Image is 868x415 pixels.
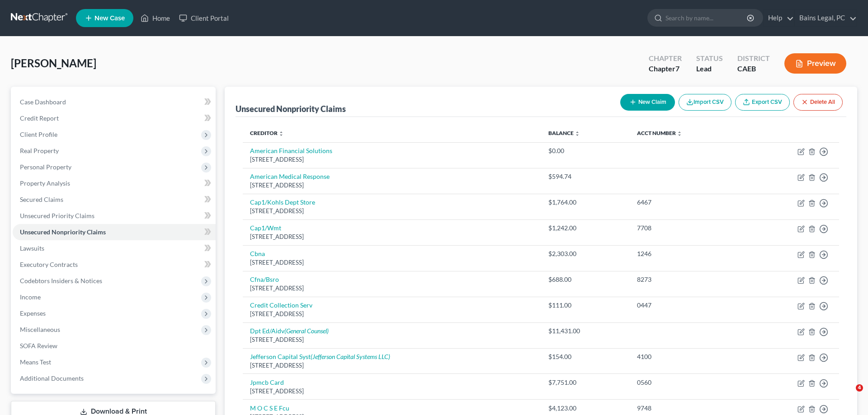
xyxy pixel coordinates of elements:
a: Unsecured Priority Claims [13,208,216,224]
div: 8273 [637,275,738,284]
div: $154.00 [548,352,623,361]
div: [STREET_ADDRESS] [250,336,534,344]
a: Secured Claims [13,191,216,208]
a: Dpt Ed/Aidv(General Counsel) [250,327,329,335]
div: $0.00 [548,146,623,155]
a: Home [136,10,175,26]
div: Status [696,53,723,64]
div: $111.00 [548,301,623,310]
a: Export CSV [735,94,790,111]
a: Cfna/Bsro [250,275,279,283]
div: [STREET_ADDRESS] [250,207,534,215]
div: 4100 [637,352,738,361]
div: $1,764.00 [548,198,623,207]
a: Case Dashboard [13,94,216,110]
div: 9748 [637,404,738,413]
i: (Jefferson Capital Systems LLC) [311,353,390,360]
button: New Claim [620,94,675,111]
div: [STREET_ADDRESS] [250,387,534,396]
div: $594.74 [548,172,623,181]
span: Expenses [20,309,46,317]
div: 7708 [637,224,738,233]
i: unfold_more [677,131,682,136]
div: Chapter [649,53,682,64]
button: Import CSV [679,94,731,111]
i: unfold_more [575,131,580,136]
a: American Medical Response [250,173,330,180]
span: Lawsuits [20,244,44,252]
span: Income [20,293,41,301]
a: Client Portal [175,10,233,26]
a: Property Analysis [13,175,216,191]
div: [STREET_ADDRESS] [250,258,534,267]
button: Preview [784,53,846,74]
div: $11,431.00 [548,326,623,336]
div: District [737,53,770,64]
div: [STREET_ADDRESS] [250,284,534,293]
span: Unsecured Nonpriority Claims [20,228,106,236]
a: Executory Contracts [13,256,216,273]
span: Credit Report [20,114,59,122]
div: $4,123.00 [548,404,623,413]
span: Case Dashboard [20,98,66,106]
div: $688.00 [548,275,623,284]
span: 4 [856,384,863,392]
i: (General Counsel) [284,327,329,335]
a: Lawsuits [13,240,216,256]
div: Unsecured Nonpriority Claims [236,103,346,114]
input: Search by name... [665,9,748,26]
div: 0447 [637,301,738,310]
span: Miscellaneous [20,326,60,333]
a: Creditor unfold_more [250,130,284,136]
button: Delete All [793,94,843,111]
span: Property Analysis [20,179,70,187]
div: $7,751.00 [548,378,623,387]
span: Executory Contracts [20,261,78,268]
a: Credit Report [13,110,216,126]
div: 1246 [637,249,738,258]
iframe: Intercom live chat [837,384,859,406]
div: [STREET_ADDRESS] [250,310,534,318]
i: unfold_more [278,131,284,136]
a: Help [764,10,794,26]
span: Additional Documents [20,374,84,382]
a: Cap1/Wmt [250,224,281,232]
div: Lead [696,64,723,74]
span: Unsecured Priority Claims [20,212,94,219]
span: Real Property [20,147,59,154]
span: Secured Claims [20,196,63,203]
a: Bains Legal, PC [795,10,857,26]
span: Client Profile [20,131,57,138]
a: Credit Collection Serv [250,301,312,309]
span: Codebtors Insiders & Notices [20,277,102,284]
a: M O C S E Fcu [250,404,289,412]
div: [STREET_ADDRESS] [250,361,534,370]
a: Acct Number unfold_more [637,130,682,136]
a: American Financial Solutions [250,147,332,154]
a: SOFA Review [13,338,216,354]
span: 7 [675,64,679,73]
div: Chapter [649,64,682,74]
div: [STREET_ADDRESS] [250,181,534,190]
div: 0560 [637,378,738,387]
a: Jefferson Capital Syst(Jefferson Capital Systems LLC) [250,353,390,360]
span: New Case [94,15,125,22]
a: Unsecured Nonpriority Claims [13,224,216,240]
span: Means Test [20,358,51,366]
a: Cbna [250,250,265,257]
a: Cap1/Kohls Dept Store [250,198,315,206]
div: $2,303.00 [548,249,623,258]
a: Jpmcb Card [250,378,284,386]
div: $1,242.00 [548,224,623,233]
div: [STREET_ADDRESS] [250,233,534,241]
div: CAEB [737,64,770,74]
span: [PERSON_NAME] [11,56,96,70]
div: 6467 [637,198,738,207]
a: Balance unfold_more [548,130,580,136]
span: Personal Property [20,163,71,171]
span: SOFA Review [20,342,57,350]
div: [STREET_ADDRESS] [250,155,534,164]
